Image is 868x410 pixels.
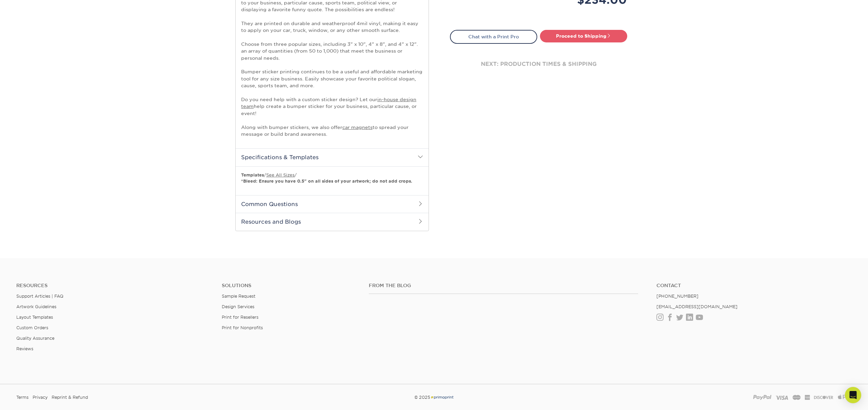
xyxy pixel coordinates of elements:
[430,395,454,400] img: Primoprint
[16,336,54,341] a: Quality Assurance
[16,315,53,320] a: Layout Templates
[222,294,255,299] a: Sample Request
[16,304,56,309] a: Artwork Guidelines
[236,148,429,166] h2: Specifications & Templates
[241,179,412,184] strong: *Bleed: Ensure you have 0.5" on all sides of your artwork; do not add crops.
[656,283,852,288] a: Contact
[293,392,575,403] div: © 2025
[222,325,263,330] a: Print for Nonprofits
[33,392,48,403] a: Privacy
[450,30,537,43] a: Chat with a Print Pro
[16,294,64,299] a: Support Articles | FAQ
[16,392,29,403] a: Terms
[369,283,638,288] h4: From the Blog
[656,294,699,299] a: [PHONE_NUMBER]
[540,30,627,42] a: Proceed to Shipping
[52,392,88,403] a: Reprint & Refund
[342,125,373,130] a: car magnets
[656,304,738,309] a: [EMAIL_ADDRESS][DOMAIN_NAME]
[222,315,258,320] a: Print for Resellers
[236,213,429,230] h2: Resources and Blogs
[16,346,33,351] a: Reviews
[16,283,212,288] h4: Resources
[450,44,627,85] div: next: production times & shipping
[241,172,264,178] b: Templates
[16,325,48,330] a: Custom Orders
[222,304,254,309] a: Design Services
[241,172,423,185] p: / /
[266,172,294,178] a: See All Sizes
[222,283,358,288] h4: Solutions
[845,387,861,403] div: Open Intercom Messenger
[236,195,429,213] h2: Common Questions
